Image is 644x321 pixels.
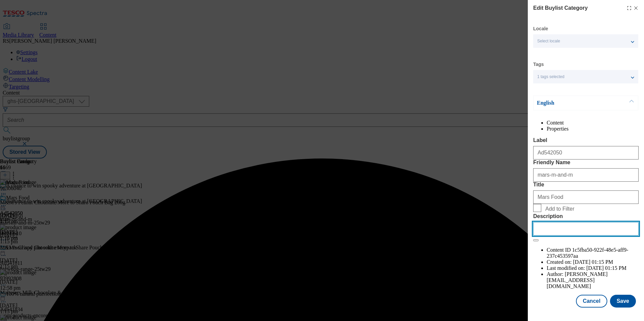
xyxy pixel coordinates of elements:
input: Enter Title [533,190,639,204]
li: Author: [547,271,639,289]
button: Cancel [576,295,607,308]
label: Friendly Name [533,159,639,166]
input: Enter Friendly Name [533,168,639,182]
span: [PERSON_NAME][EMAIL_ADDRESS][DOMAIN_NAME] [547,271,608,289]
span: Select locale [537,39,560,44]
span: 1 tags selected [537,74,565,79]
li: Content ID [547,247,639,259]
li: Properties [547,126,639,132]
input: Enter Label [533,146,639,159]
li: Created on: [547,259,639,265]
span: [DATE] 01:15 PM [586,265,626,271]
p: English [537,100,608,106]
label: Label [533,137,639,143]
button: 1 tags selected [533,70,638,83]
li: Last modified on: [547,265,639,271]
label: Locale [533,27,548,31]
input: Enter Description [533,222,639,236]
h4: Edit Buylist Category [533,4,588,12]
label: Description [533,213,639,219]
li: Content [547,120,639,126]
label: Tags [533,63,544,66]
div: Modal [533,4,639,308]
button: Save [610,295,636,308]
span: Add to Filter [545,206,574,212]
span: [DATE] 01:15 PM [573,259,613,265]
button: Select locale [533,34,638,48]
span: 1c5fba50-922f-48e5-aff9-237c453597aa [547,247,628,259]
label: Title [533,182,639,188]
